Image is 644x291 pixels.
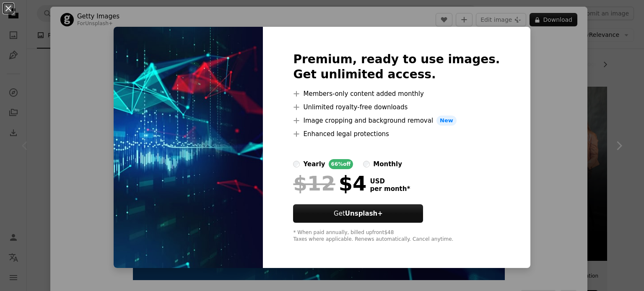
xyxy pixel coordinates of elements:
[293,229,500,243] div: * When paid annually, billed upfront $48 Taxes where applicable. Renews automatically. Cancel any...
[370,178,410,185] span: USD
[293,52,500,82] h2: Premium, ready to use images. Get unlimited access.
[363,161,370,167] input: monthly
[329,159,353,169] div: 66% off
[293,116,500,126] li: Image cropping and background removal
[303,159,325,169] div: yearly
[293,129,500,139] li: Enhanced legal protections
[114,27,263,268] img: premium_photo-1661964187664-e26f70e1a224
[293,89,500,99] li: Members-only content added monthly
[293,102,500,112] li: Unlimited royalty-free downloads
[373,159,402,169] div: monthly
[293,204,423,223] button: GetUnsplash+
[370,185,410,193] span: per month *
[436,116,457,126] span: New
[293,173,366,194] div: $4
[293,173,335,194] span: $12
[293,161,300,167] input: yearly66%off
[345,210,383,217] strong: Unsplash+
